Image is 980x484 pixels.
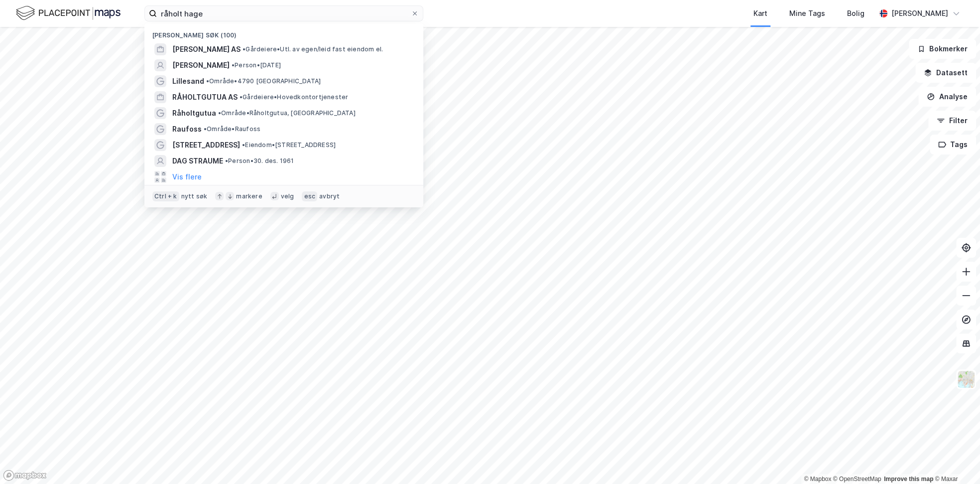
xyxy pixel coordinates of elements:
[218,109,356,117] span: Område • Råholtgutua, [GEOGRAPHIC_DATA]
[957,370,976,389] img: Z
[172,75,204,87] span: Lillesand
[236,192,262,200] div: markere
[225,157,228,164] span: •
[16,4,121,22] img: logo.f888ab2527a4732fd821a326f86c7f29.svg
[930,436,980,484] iframe: Chat Widget
[232,61,235,69] span: •
[157,6,411,21] input: Søk på adresse, matrikkel, gårdeiere, leietakere eller personer
[206,77,209,85] span: •
[172,91,238,103] span: RÅHOLTGUTUA AS
[172,123,202,135] span: Raufoss
[240,93,243,101] span: •
[204,125,207,133] span: •
[172,155,223,167] span: DAG STRAUME
[281,192,294,200] div: velg
[242,141,336,149] span: Eiendom • [STREET_ADDRESS]
[172,59,230,71] span: [PERSON_NAME]
[172,107,216,119] span: Råholtgutua
[789,7,825,19] div: Mine Tags
[172,139,240,151] span: [STREET_ADDRESS]
[915,63,976,83] button: Datasett
[833,476,881,483] a: OpenStreetMap
[753,7,767,19] div: Kart
[144,23,423,41] div: [PERSON_NAME] søk (100)
[181,192,208,200] div: nytt søk
[232,61,281,69] span: Person • [DATE]
[225,157,294,165] span: Person • 30. des. 1961
[243,45,245,53] span: •
[206,77,321,85] span: Område • 4790 [GEOGRAPHIC_DATA]
[928,111,976,131] button: Filter
[302,191,317,201] div: esc
[172,171,202,183] button: Vis flere
[204,125,260,133] span: Område • Raufoss
[172,43,241,55] span: [PERSON_NAME] AS
[909,39,976,59] button: Bokmerker
[152,191,179,201] div: Ctrl + k
[891,7,948,19] div: [PERSON_NAME]
[242,141,245,149] span: •
[243,45,383,53] span: Gårdeiere • Utl. av egen/leid fast eiendom el.
[930,135,976,155] button: Tags
[240,93,348,101] span: Gårdeiere • Hovedkontortjenester
[884,476,933,483] a: Improve this map
[218,109,221,117] span: •
[918,87,976,107] button: Analyse
[847,7,864,19] div: Bolig
[930,436,980,484] div: Kontrollprogram for chat
[319,192,340,200] div: avbryt
[804,476,831,483] a: Mapbox
[3,470,47,481] a: Mapbox homepage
